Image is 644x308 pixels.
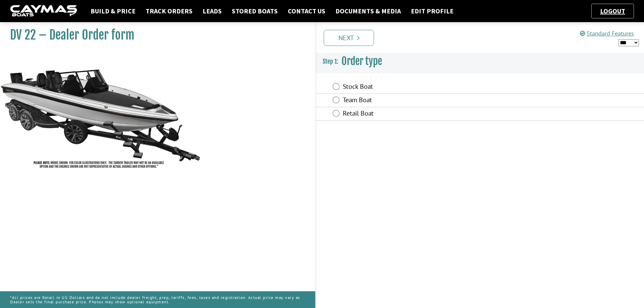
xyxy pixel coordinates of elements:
[343,96,524,106] label: Team Boat
[10,292,305,307] p: *All prices are Retail in US Dollars and do not include dealer freight, prep, tariffs, fees, taxe...
[199,7,225,15] a: Leads
[597,7,629,15] a: Logout
[284,7,329,15] a: Contact Us
[343,82,524,92] label: Stock Boat
[408,7,457,15] a: Edit Profile
[343,109,524,119] label: Retail Boat
[324,30,374,46] a: Next
[87,7,139,15] a: Build & Price
[10,5,77,17] img: caymas-dealer-connect-2ed40d3bc7270c1d8d7ffb4b79bf05adc795679939227970def78ec6f6c03838.gif
[322,29,644,46] ul: Pagination
[316,49,644,74] h3: Order type
[142,7,196,15] a: Track Orders
[228,7,281,15] a: Stored Boats
[332,7,404,15] a: Documents & Media
[10,27,299,43] h1: DV 22 – Dealer Order form
[580,29,634,37] a: Standard Features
